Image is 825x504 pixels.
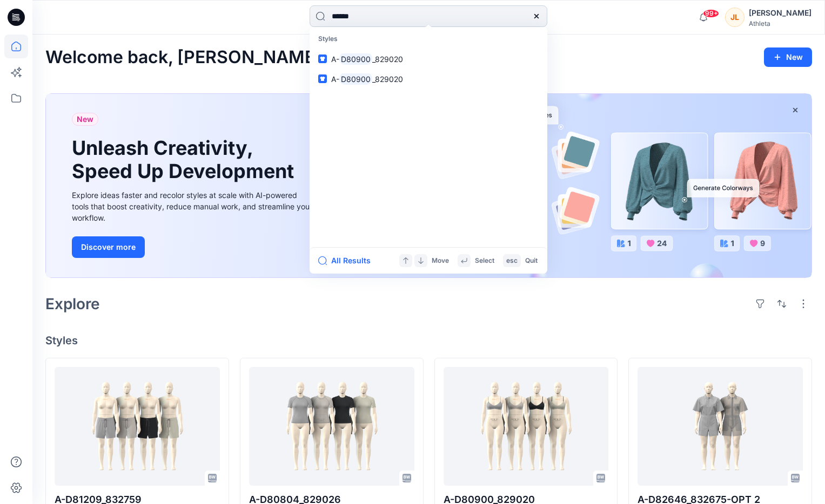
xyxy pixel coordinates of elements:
button: All Results [318,254,378,267]
h4: Styles [45,334,812,347]
div: Explore ideas faster and recolor styles at scale with AI-powered tools that boost creativity, red... [72,189,315,223]
a: A-D80900_829020 [312,49,545,69]
span: A- [331,74,339,84]
div: [PERSON_NAME] [749,6,811,19]
span: A- [331,55,339,64]
a: A-D81209_832759 [55,367,220,486]
h2: Welcome back, [PERSON_NAME] [45,47,321,67]
a: A-D82646_832675-OPT 2 [638,367,803,486]
button: New [764,47,812,67]
div: JL [725,8,744,27]
p: Move [432,255,449,267]
h1: Unleash Creativity, Speed Up Development [72,137,299,183]
span: New [77,113,93,126]
mark: D80900 [339,53,372,65]
a: Discover more [72,236,315,258]
p: Styles [312,29,545,49]
a: A-D80900_829020 [312,69,545,89]
span: 99+ [703,9,719,18]
p: Quit [525,255,538,267]
a: A-D80900_829020 [444,367,609,486]
button: Discover more [72,236,145,258]
mark: D80900 [339,73,372,85]
span: _829020 [372,74,403,84]
p: esc [506,255,518,267]
div: Athleta [749,19,811,28]
p: Select [475,255,494,267]
a: A-D80804_829026 [249,367,414,486]
h2: Explore [45,295,100,312]
span: _829020 [372,55,403,64]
